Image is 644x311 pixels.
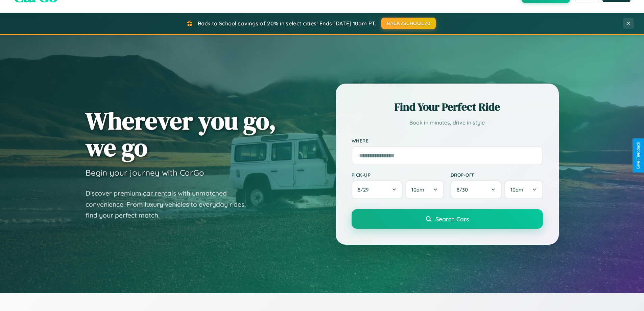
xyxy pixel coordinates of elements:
span: Search Cars [435,215,469,223]
span: 10am [411,186,424,193]
button: Search Cars [352,209,543,229]
button: 8/29 [352,180,403,199]
label: Drop-off [451,172,543,178]
span: 8 / 29 [358,186,372,193]
p: Discover premium car rentals with unmatched convenience. From luxury vehicles to everyday rides, ... [86,188,255,221]
label: Where [352,138,543,143]
button: 8/30 [451,180,502,199]
h1: Wherever you go, we go [86,107,276,161]
p: Book in minutes, drive in style [352,118,543,128]
span: 10am [510,186,523,193]
div: Give Feedback [636,142,641,169]
h2: Find Your Perfect Ride [352,99,543,114]
button: 10am [504,180,543,199]
label: Pick-up [352,172,444,178]
h3: Begin your journey with CarGo [86,168,204,178]
button: 10am [405,180,444,199]
span: 8 / 30 [457,186,471,193]
button: BACK2SCHOOL20 [381,18,436,29]
span: Back to School savings of 20% in select cities! Ends [DATE] 10am PT. [198,20,376,27]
